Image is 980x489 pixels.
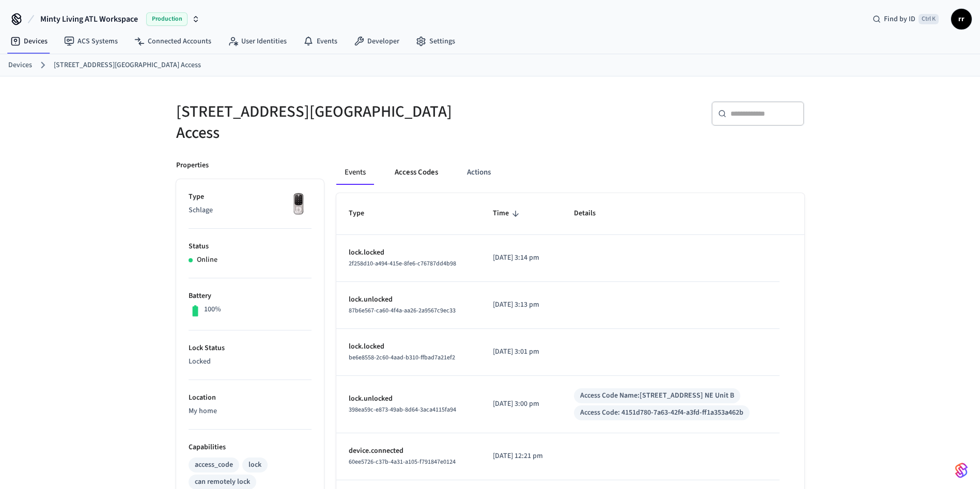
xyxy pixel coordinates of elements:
[864,10,947,28] div: Find by IDCtrl K
[40,13,138,25] span: Minty Living ATL Workspace
[54,60,201,71] a: [STREET_ADDRESS][GEOGRAPHIC_DATA] Access
[176,101,484,144] h5: [STREET_ADDRESS][GEOGRAPHIC_DATA] Access
[248,460,261,470] div: lock
[2,32,56,51] a: Devices
[493,206,522,222] span: Time
[204,304,221,315] p: 100%
[56,32,126,51] a: ACS Systems
[8,60,32,71] a: Devices
[952,10,971,28] span: rr
[580,390,734,401] div: Access Code Name: [STREET_ADDRESS] NE Unit B
[951,9,972,29] button: rr
[919,14,939,24] span: Ctrl K
[493,399,549,409] p: [DATE] 3:00 pm
[189,192,312,202] p: Type
[580,407,743,418] div: Access Code: 4151d780-7a63-42f4-a3fd-ff1a353a462b
[189,205,312,216] p: Schlage
[146,12,188,26] span: Production
[189,343,312,354] p: Lock Status
[493,346,549,357] p: [DATE] 3:01 pm
[286,192,312,217] img: Yale Assure Touchscreen Wifi Smart Lock, Satin Nickel, Front
[349,247,468,258] p: lock.locked
[346,32,408,51] a: Developer
[189,442,312,453] p: Capabilities
[493,451,549,462] p: [DATE] 12:21 pm
[336,160,374,185] button: Events
[386,160,446,185] button: Access Codes
[493,299,549,310] p: [DATE] 3:13 pm
[336,160,804,185] div: ant example
[574,206,609,222] span: Details
[220,32,295,51] a: User Identities
[459,160,499,185] button: Actions
[493,253,549,263] p: [DATE] 3:14 pm
[126,32,220,51] a: Connected Accounts
[349,341,468,352] p: lock.locked
[349,405,456,414] span: 398ea59c-e873-49ab-8d64-3aca4115fa94
[349,458,456,466] span: 60ee5726-c37b-4a31-a105-f791847e0124
[349,259,456,268] span: 2f258d10-a494-415e-8fe6-c76787dd4b98
[349,353,455,362] span: be6e8558-2c60-4aad-b310-ffbad7a21ef2
[189,356,312,367] p: Locked
[189,291,312,302] p: Battery
[349,393,468,404] p: lock.unlocked
[189,392,312,403] p: Location
[349,294,468,305] p: lock.unlocked
[195,460,233,470] div: access_code
[349,306,456,315] span: 87b6e567-ca60-4f4a-aa26-2a9567c9ec33
[189,241,312,252] p: Status
[176,160,209,171] p: Properties
[955,462,968,479] img: SeamLogoGradient.69752ec5.svg
[884,14,915,24] span: Find by ID
[408,32,463,51] a: Settings
[349,446,468,456] p: device.connected
[197,255,217,265] p: Online
[195,477,250,487] div: can remotely lock
[189,406,312,417] p: My home
[295,32,346,51] a: Events
[349,206,378,222] span: Type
